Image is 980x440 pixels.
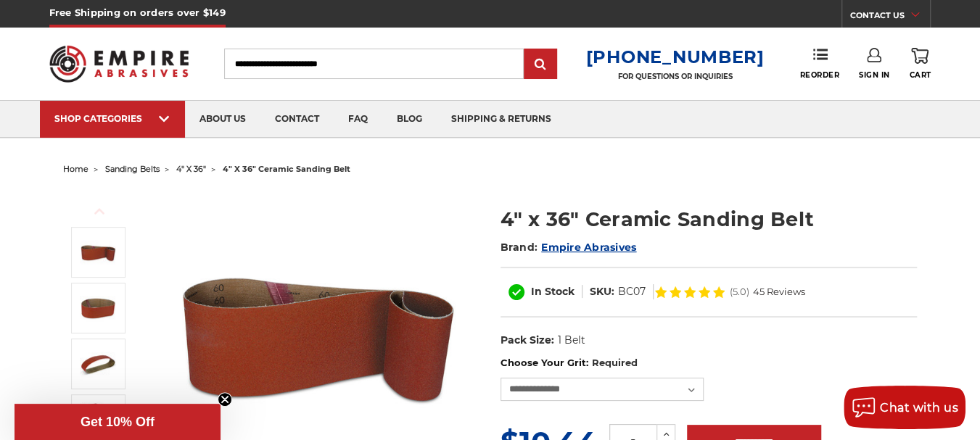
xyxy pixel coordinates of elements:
[80,290,116,326] img: 4" x 36" Cer Sanding Belt
[753,287,805,296] span: 45 Reviews
[15,404,221,440] div: Get 10% OffClose teaser
[859,70,890,80] span: Sign In
[799,48,839,79] a: Reorder
[541,241,636,254] a: Empire Abrasives
[81,415,155,429] span: Get 10% Off
[880,401,958,415] span: Chat with us
[176,164,206,174] a: 4" x 36"
[531,285,575,298] span: In Stock
[185,101,260,138] a: about us
[334,101,382,138] a: faq
[591,357,637,368] small: Required
[80,234,116,270] img: 4" x 36" Ceramic Sanding Belt
[501,241,538,254] span: Brand:
[909,48,931,80] a: Cart
[590,284,614,299] dt: SKU:
[260,101,334,138] a: contact
[382,101,437,138] a: blog
[49,36,189,91] img: Empire Abrasives
[105,164,160,174] a: sanding belts
[618,284,646,299] dd: BC07
[80,346,116,382] img: 4" x 36" Sanding Belt - Ceramic
[909,70,931,80] span: Cart
[586,72,765,81] p: FOR QUESTIONS OR INQUIRIES
[437,101,566,138] a: shipping & returns
[844,386,965,429] button: Chat with us
[526,50,555,79] input: Submit
[557,333,585,348] dd: 1 Belt
[586,46,765,67] a: [PHONE_NUMBER]
[63,164,88,174] a: home
[218,392,232,407] button: Close teaser
[223,164,350,174] span: 4" x 36" ceramic sanding belt
[80,402,116,438] img: 4" x 36" Sanding Belt - Cer
[799,70,839,80] span: Reorder
[54,113,170,124] div: SHOP CATEGORIES
[82,196,117,227] button: Previous
[501,333,554,348] dt: Pack Size:
[501,356,917,370] label: Choose Your Grit:
[501,205,917,233] h1: 4" x 36" Ceramic Sanding Belt
[730,287,749,296] span: (5.0)
[849,7,930,28] a: CONTACT US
